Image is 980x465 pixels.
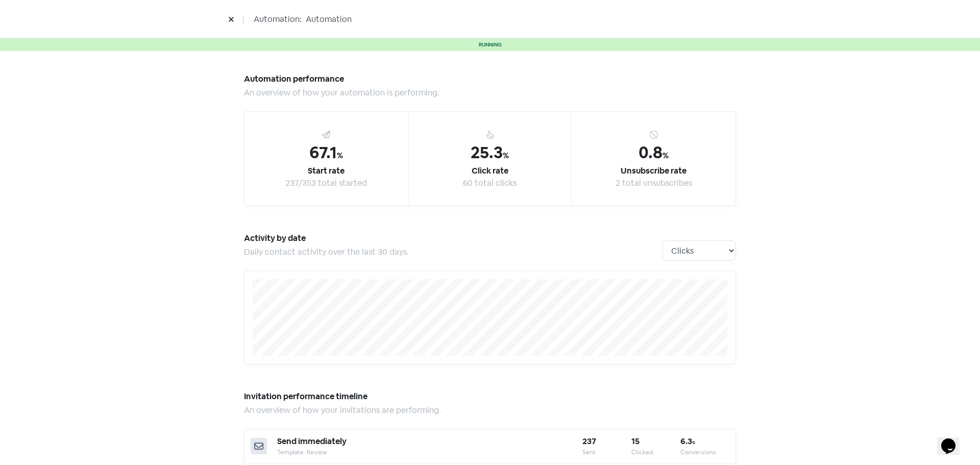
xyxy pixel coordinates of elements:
[503,150,509,161] span: %
[472,165,508,177] div: Click rate
[277,436,347,447] span: Send immediately
[631,436,640,447] b: 15
[631,448,680,457] div: Clicked
[937,424,970,455] iframe: chat widget
[254,13,302,26] span: Automation:
[244,404,736,417] div: An overview of how your invitations are performing.
[277,448,582,457] div: Template: Review
[582,436,596,447] b: 237
[680,436,695,447] b: 6.3
[244,246,663,258] div: Daily contact activity over the last 30 days.
[244,389,736,404] h5: Invitation performance timeline
[663,150,669,161] span: %
[639,140,669,165] div: 0.8
[692,440,695,445] span: %
[680,448,729,457] div: Conversions
[463,177,517,189] div: 60 total clicks
[337,150,343,161] span: %
[244,231,663,246] h5: Activity by date
[309,140,343,165] div: 67.1
[582,448,631,457] div: Sent
[244,87,736,99] div: An overview of how your automation is performing.
[616,177,692,189] div: 2 total unsubscribes
[244,71,736,87] h5: Automation performance
[621,165,687,177] div: Unsubscribe rate
[471,140,509,165] div: 25.3
[285,177,367,189] div: 237/353 total started
[308,165,345,177] div: Start rate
